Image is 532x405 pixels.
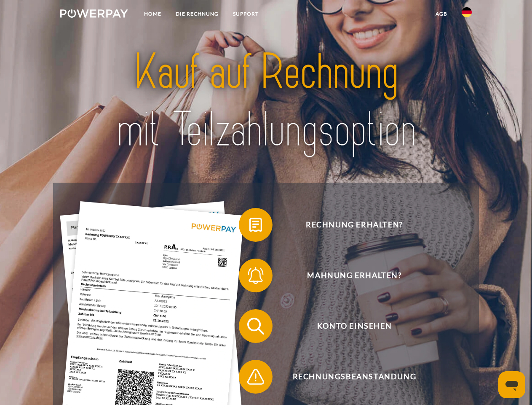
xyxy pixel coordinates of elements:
img: de [462,7,472,17]
span: Rechnung erhalten? [251,208,457,242]
button: Mahnung erhalten? [239,259,458,292]
iframe: Schaltfläche zum Öffnen des Messaging-Fensters [498,371,525,398]
a: agb [428,6,454,22]
button: Rechnung erhalten? [239,208,458,242]
a: Home [137,6,168,22]
button: Rechnungsbeanstandung [239,360,458,394]
img: qb_bell.svg [245,265,266,286]
span: Rechnungsbeanstandung [251,360,457,394]
img: qb_warning.svg [245,366,266,387]
a: DIE RECHNUNG [168,6,226,22]
button: Konto einsehen [239,309,458,343]
img: qb_bill.svg [245,214,266,235]
span: Mahnung erhalten? [251,259,457,292]
img: qb_search.svg [245,316,266,337]
span: Konto einsehen [251,309,457,343]
img: title-powerpay_de.svg [80,40,452,162]
img: logo-powerpay-white.svg [60,9,128,18]
a: SUPPORT [226,6,266,22]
